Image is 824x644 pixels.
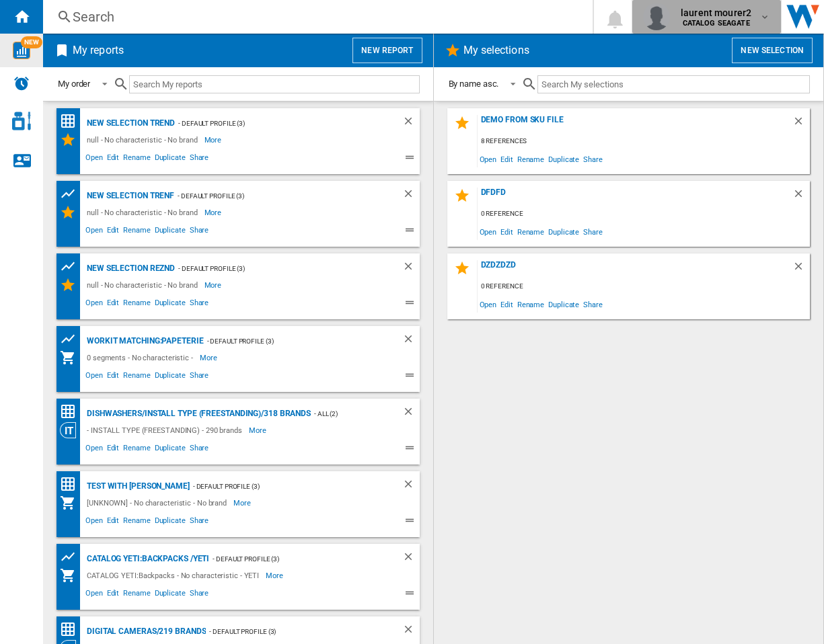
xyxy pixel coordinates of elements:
div: Delete [792,115,810,133]
div: CATALOG YETI:Backpacks - No characteristic - YETI [83,567,266,583]
span: Edit [105,587,122,603]
b: CATALOG SEAGATE [683,19,750,28]
div: Delete [402,115,420,132]
div: [UNKNOWN] - No characteristic - No brand [83,495,233,511]
span: More [204,204,224,220]
h2: My selections [461,38,532,63]
span: Rename [121,224,152,240]
span: Edit [105,369,122,385]
img: cosmetic-logo.svg [12,112,31,130]
div: - Default profile (3) [190,478,375,495]
span: More [266,567,285,583]
div: Delete [402,623,420,640]
div: null - No characteristic - No brand [83,132,204,148]
span: Share [188,587,211,603]
div: CATALOG YETI:Backpacks /YETI [83,551,209,567]
span: Edit [105,514,122,530]
div: 0 reference [478,278,811,295]
span: Duplicate [546,150,581,168]
span: Rename [121,296,152,313]
div: Search [73,7,558,26]
div: My Selections [60,277,83,293]
img: alerts-logo.svg [13,75,30,91]
span: Edit [498,150,515,168]
span: Duplicate [153,296,188,313]
span: Open [83,224,105,240]
span: Open [83,587,105,603]
div: Product prices grid [60,331,83,348]
div: - ALL (2) [311,405,375,422]
span: Share [581,150,605,168]
span: Open [478,223,499,241]
div: My Assortment [60,567,83,583]
span: Share [188,224,211,240]
span: Share [188,296,211,313]
div: - Default profile (3) [175,115,375,132]
div: - Default profile (3) [174,188,375,204]
span: Duplicate [153,587,188,603]
div: Category View [60,422,83,438]
div: Delete [402,478,420,495]
span: Share [188,151,211,167]
span: Open [83,296,105,313]
img: profile.jpg [643,3,670,30]
div: My Selections [60,132,83,148]
div: Price Matrix [60,113,83,130]
div: - INSTALL TYPE (FREESTANDING) - 290 brands [83,422,249,438]
span: Edit [105,151,122,167]
span: Edit [105,224,122,240]
h2: My reports [70,38,126,63]
img: wise-card.svg [13,42,30,59]
div: Price Matrix [60,621,83,638]
span: Rename [515,295,546,313]
div: Delete [402,260,420,277]
div: Delete [402,405,420,422]
div: My Selections [60,204,83,220]
span: More [200,350,219,366]
div: dfdfd [478,188,793,206]
span: Open [478,150,499,168]
div: Delete [792,260,810,278]
span: Open [83,514,105,530]
span: Edit [498,295,515,313]
div: Product prices grid [60,186,83,202]
span: Share [581,295,605,313]
div: - Default profile (3) [175,260,375,277]
span: Open [83,442,105,458]
input: Search My reports [129,75,419,93]
div: - Default profile (3) [209,551,375,567]
span: More [204,132,224,148]
span: Edit [498,223,515,241]
span: Duplicate [153,369,188,385]
button: New report [352,38,422,63]
div: Delete [402,333,420,350]
div: null - No characteristic - No brand [83,204,204,220]
div: Product prices grid [60,549,83,565]
span: Rename [515,223,546,241]
div: dzdzdzd [478,260,793,278]
div: Product prices grid [60,258,83,275]
span: Rename [121,514,152,530]
input: Search My selections [537,75,810,93]
span: Share [188,442,211,458]
div: 8 references [478,133,811,150]
div: 0 reference [478,206,811,223]
span: Rename [121,587,152,603]
div: Price Matrix [60,476,83,493]
span: Duplicate [153,442,188,458]
span: Duplicate [153,224,188,240]
span: Duplicate [153,151,188,167]
span: Duplicate [546,223,581,241]
div: Digital cameras/219 brands [83,623,206,640]
span: Rename [121,369,152,385]
button: New selection [732,38,813,63]
span: Share [188,369,211,385]
div: demo from sku file [478,115,793,133]
span: Open [83,151,105,167]
span: Edit [105,296,122,313]
div: Dishwashers/INSTALL TYPE (FREESTANDING)/318 brands [83,405,311,422]
div: My Assortment [60,350,83,366]
div: Price Matrix [60,403,83,420]
div: Delete [402,188,420,204]
div: test with [PERSON_NAME] [83,478,190,495]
